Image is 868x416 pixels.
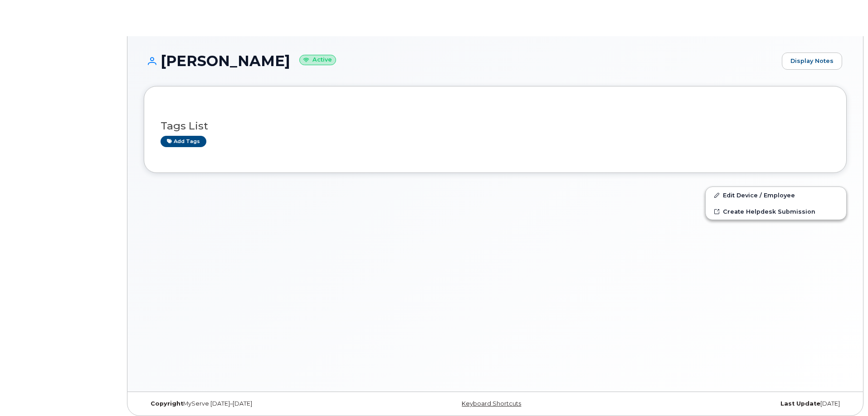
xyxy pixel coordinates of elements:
[144,400,378,407] div: MyServe [DATE]–[DATE]
[782,53,842,70] a: Display Notes
[462,400,521,407] a: Keyboard Shortcuts
[161,136,206,147] a: Add tags
[612,400,847,407] div: [DATE]
[299,55,336,65] small: Active
[161,120,830,132] h3: Tags List
[144,53,777,69] h1: [PERSON_NAME]
[780,400,820,407] strong: Last Update
[706,187,846,203] a: Edit Device / Employee
[151,400,183,407] strong: Copyright
[706,203,846,220] a: Create Helpdesk Submission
